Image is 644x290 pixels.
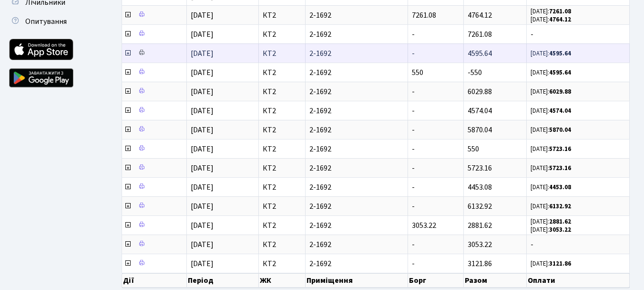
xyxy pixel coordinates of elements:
span: - [412,239,415,250]
span: [DATE] [191,220,214,231]
small: [DATE]: [531,164,571,172]
span: 2-1692 [309,241,404,248]
span: [DATE] [191,201,214,212]
span: КТ2 [263,183,301,191]
b: 3053.22 [549,226,571,234]
span: - [531,241,625,248]
b: 7261.08 [549,7,571,16]
span: 4595.64 [468,48,492,59]
b: 5870.04 [549,126,571,134]
span: - [412,201,415,212]
small: [DATE]: [531,15,571,24]
span: 2-1692 [309,50,404,57]
span: - [412,144,415,154]
span: [DATE] [191,10,214,21]
span: КТ2 [263,164,301,172]
span: 7261.08 [468,29,492,40]
span: 2-1692 [309,31,404,38]
span: [DATE] [191,125,214,135]
span: 2-1692 [309,183,404,191]
span: 2-1692 [309,260,404,268]
span: 6132.92 [468,201,492,212]
b: 2881.62 [549,217,571,226]
span: 2-1692 [309,164,404,172]
span: КТ2 [263,107,301,115]
span: 2-1692 [309,107,404,115]
span: [DATE] [191,239,214,250]
span: [DATE] [191,182,214,193]
small: [DATE]: [531,7,571,16]
span: КТ2 [263,145,301,153]
span: 2-1692 [309,11,404,19]
b: 5723.16 [549,145,571,153]
span: КТ2 [263,69,301,76]
span: - [531,31,625,38]
span: 2-1692 [309,88,404,96]
a: Опитування [5,12,100,31]
small: [DATE]: [531,49,571,58]
b: 4595.64 [549,49,571,58]
span: КТ2 [263,50,301,57]
b: 6132.92 [549,202,571,211]
span: 6029.88 [468,86,492,97]
span: 2-1692 [309,222,404,229]
th: Оплати [527,273,630,288]
span: 5723.16 [468,163,492,173]
span: Опитування [25,16,67,27]
span: - [412,163,415,173]
span: КТ2 [263,31,301,38]
small: [DATE]: [531,107,571,115]
th: ЖК [259,273,306,288]
span: КТ2 [263,260,301,268]
span: 2-1692 [309,145,404,153]
span: 3053.22 [412,220,436,231]
span: КТ2 [263,126,301,134]
span: - [412,182,415,193]
span: КТ2 [263,203,301,210]
span: 5870.04 [468,125,492,135]
span: - [412,125,415,135]
span: - [412,86,415,97]
b: 5723.16 [549,164,571,172]
b: 4574.04 [549,107,571,115]
small: [DATE]: [531,183,571,192]
span: 4764.12 [468,10,492,21]
span: [DATE] [191,106,214,116]
th: Період [187,273,259,288]
span: КТ2 [263,11,301,19]
span: - [412,48,415,59]
small: [DATE]: [531,202,571,211]
span: 4453.08 [468,182,492,193]
span: -550 [468,67,482,78]
b: 6029.88 [549,87,571,96]
span: - [412,258,415,269]
th: Борг [408,273,464,288]
small: [DATE]: [531,126,571,134]
b: 4595.64 [549,68,571,77]
span: [DATE] [191,86,214,97]
b: 4453.08 [549,183,571,192]
small: [DATE]: [531,145,571,153]
span: 550 [412,67,423,78]
small: [DATE]: [531,87,571,96]
span: 4574.04 [468,106,492,116]
span: [DATE] [191,29,214,40]
span: КТ2 [263,88,301,96]
span: 3053.22 [468,239,492,250]
th: Дії [122,273,187,288]
span: КТ2 [263,222,301,229]
span: [DATE] [191,258,214,269]
span: 550 [468,144,479,154]
span: [DATE] [191,67,214,78]
small: [DATE]: [531,68,571,77]
span: 2-1692 [309,203,404,210]
span: - [412,29,415,40]
span: [DATE] [191,144,214,154]
span: КТ2 [263,241,301,248]
span: 2-1692 [309,69,404,76]
th: Приміщення [306,273,408,288]
span: [DATE] [191,163,214,173]
span: 2881.62 [468,220,492,231]
span: 2-1692 [309,126,404,134]
span: 7261.08 [412,10,436,21]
